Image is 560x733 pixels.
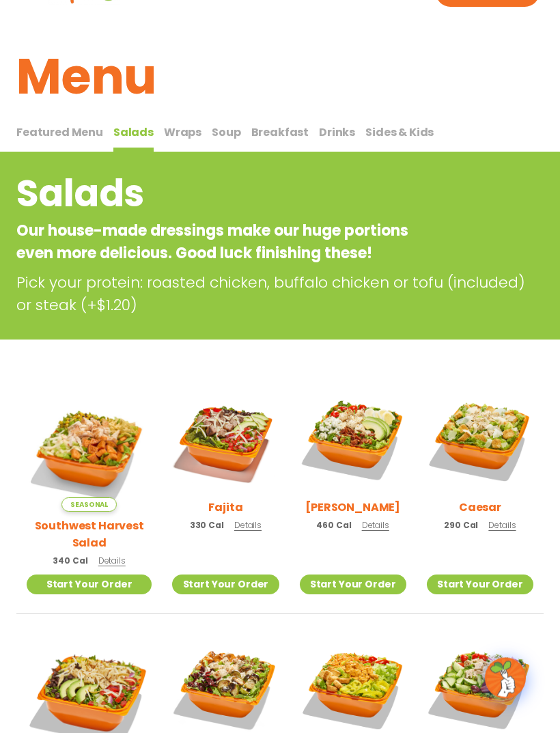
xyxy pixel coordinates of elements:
h2: [PERSON_NAME] [305,499,400,516]
span: 330 Cal [190,520,224,532]
span: Featured Menu [16,125,103,141]
span: Details [234,520,262,531]
span: Salads [113,125,154,141]
span: Drinks [319,125,355,141]
img: Product photo for Cobb Salad [300,387,406,493]
span: Details [362,520,389,531]
h1: Menu [16,40,544,114]
h2: Caesar [459,499,501,516]
a: Start Your Order [172,575,279,595]
img: Product photo for Fajita Salad [172,387,279,493]
span: 290 Cal [444,520,478,532]
span: 460 Cal [316,520,351,532]
img: Product photo for Caesar Salad [427,387,533,493]
span: Details [488,520,516,531]
span: Seasonal [61,498,117,512]
img: wpChatIcon [486,659,524,697]
a: Start Your Order [300,575,406,595]
a: Start Your Order [427,575,533,595]
div: Tabbed content [16,120,544,153]
span: Details [98,555,126,567]
span: Soup [212,125,240,141]
span: Sides & Kids [365,125,434,141]
img: Product photo for Southwest Harvest Salad [27,387,152,512]
h2: Salads [16,167,434,222]
span: Breakfast [251,125,309,141]
p: Our house-made dressings make our huge portions even more delicious. Good luck finishing these! [16,220,434,265]
a: Start Your Order [27,575,152,595]
span: 340 Cal [53,555,87,568]
h2: Fajita [208,499,242,516]
span: Wraps [164,125,201,141]
h2: Southwest Harvest Salad [27,518,152,552]
p: Pick your protein: roasted chicken, buffalo chicken or tofu (included) or steak (+$1.20) [16,272,544,317]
